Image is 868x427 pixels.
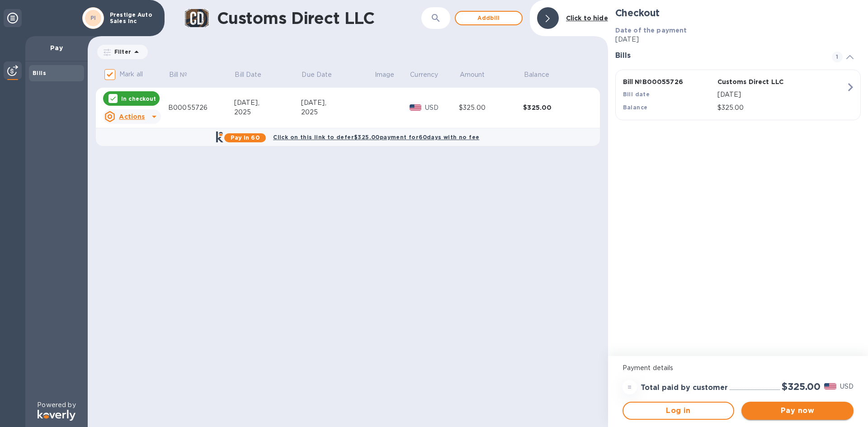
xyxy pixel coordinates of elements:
p: Payment details [623,363,854,373]
p: $325.00 [717,103,846,113]
p: Currency [410,70,438,80]
h3: Bills [615,52,821,60]
b: Pay in 60 [231,134,260,141]
div: 2025 [301,108,374,117]
span: 1 [832,52,843,62]
p: Mark all [119,70,143,79]
span: Log in [631,405,726,416]
h1: Customs Direct LLC [217,9,421,28]
b: Date of the payment [615,27,687,34]
p: [DATE] [615,35,861,44]
div: $325.00 [523,103,588,112]
p: Bill № [169,70,188,80]
div: [DATE], [301,98,374,108]
h2: $325.00 [782,381,821,392]
p: Customs Direct LLC [717,77,808,86]
h2: Checkout [615,7,861,19]
img: USD [824,383,836,389]
p: Bill Date [235,70,261,80]
span: Bill Date [235,70,273,80]
p: [DATE] [717,90,846,99]
span: Amount [460,70,497,80]
span: Balance [524,70,561,80]
p: Amount [460,70,485,80]
span: Add bill [463,13,514,23]
b: PI [90,14,96,21]
button: Addbill [455,11,523,25]
p: Bill № B00055726 [623,77,714,86]
div: [DATE], [234,98,301,108]
button: Pay now [741,402,854,420]
button: Log in [623,402,735,420]
div: = [623,380,637,394]
h3: Total paid by customer [641,384,728,392]
p: Prestige Auto Sales Inc [110,12,155,24]
p: Image [375,70,395,80]
div: $325.00 [459,103,523,113]
u: Actions [119,113,145,120]
div: 2025 [234,108,301,117]
b: Click to hide [566,14,608,22]
b: Balance [623,104,648,111]
p: Balance [524,70,549,80]
button: Bill №B00055726Customs Direct LLCBill date[DATE]Balance$325.00 [615,70,861,120]
b: Click on this link to defer $325.00 payment for 60 days with no fee [273,134,479,141]
span: Due Date [302,70,344,80]
p: USD [840,382,854,391]
p: Due Date [302,70,332,80]
span: Bill № [169,70,199,80]
p: Powered by [37,400,75,410]
img: USD [410,104,422,111]
b: Bills [33,70,46,76]
img: Logo [38,410,75,421]
p: Filter [111,48,131,56]
b: Bill date [623,91,650,98]
p: USD [425,103,459,113]
span: Pay now [749,405,846,416]
div: B00055726 [168,103,234,113]
p: Pay [33,43,80,52]
p: In checkout [121,95,156,103]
